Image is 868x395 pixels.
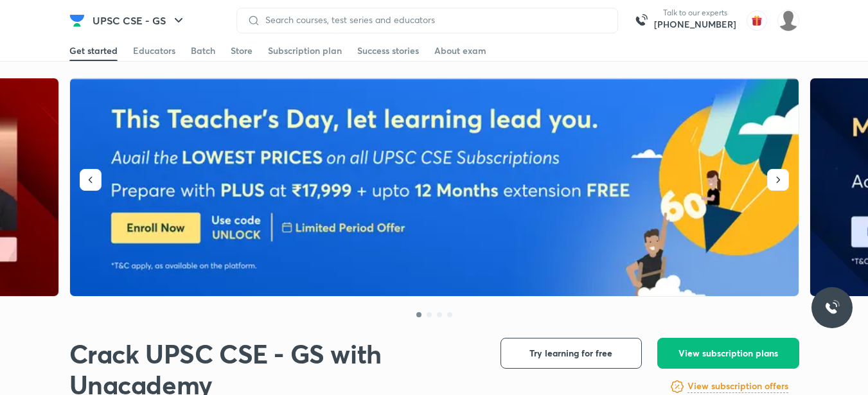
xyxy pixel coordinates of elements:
[191,40,215,61] a: Batch
[69,44,118,57] div: Get started
[268,40,342,61] a: Subscription plan
[69,13,85,28] img: Company Logo
[654,8,736,18] p: Talk to our experts
[260,15,607,25] input: Search courses, test series and educators
[231,40,252,61] a: Store
[268,44,342,57] div: Subscription plan
[434,44,486,57] div: About exam
[357,44,419,57] div: Success stories
[191,44,215,57] div: Batch
[357,40,419,61] a: Success stories
[628,8,654,33] img: call-us
[654,18,736,31] a: [PHONE_NUMBER]
[434,40,486,61] a: About exam
[687,379,788,394] a: View subscription offers
[687,380,788,393] h6: View subscription offers
[231,44,252,57] div: Store
[747,10,767,31] img: avatar
[500,338,642,369] button: Try learning for free
[133,44,175,57] div: Educators
[777,10,799,31] img: Yuvraj M
[69,40,118,61] a: Get started
[657,338,799,369] button: View subscription plans
[85,8,194,33] button: UPSC CSE - GS
[529,347,612,360] span: Try learning for free
[824,300,840,315] img: ttu
[133,40,175,61] a: Educators
[678,347,778,360] span: View subscription plans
